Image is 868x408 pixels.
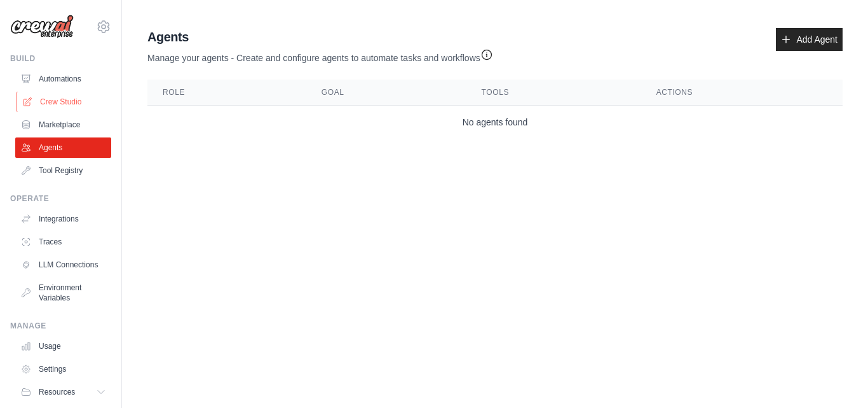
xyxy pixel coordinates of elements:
a: Marketplace [15,115,111,135]
th: Tools [466,80,641,106]
th: Goal [306,80,466,106]
img: Logo [10,15,74,39]
a: LLM Connections [15,255,111,275]
a: Tool Registry [15,160,111,181]
a: Add Agent [776,28,843,51]
a: Automations [15,69,111,89]
span: Resources [39,387,75,397]
a: Traces [15,232,111,252]
th: Actions [641,80,843,106]
td: No agents found [147,106,843,139]
button: Resources [15,382,111,402]
a: Environment Variables [15,278,111,308]
h2: Agents [147,28,493,46]
th: Role [147,80,306,106]
div: Build [10,53,111,64]
a: Usage [15,336,111,356]
a: Integrations [15,209,111,229]
div: Operate [10,193,111,204]
a: Settings [15,359,111,379]
a: Crew Studio [17,92,112,112]
div: Manage [10,321,111,331]
a: Agents [15,137,111,158]
p: Manage your agents - Create and configure agents to automate tasks and workflows [147,46,493,64]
